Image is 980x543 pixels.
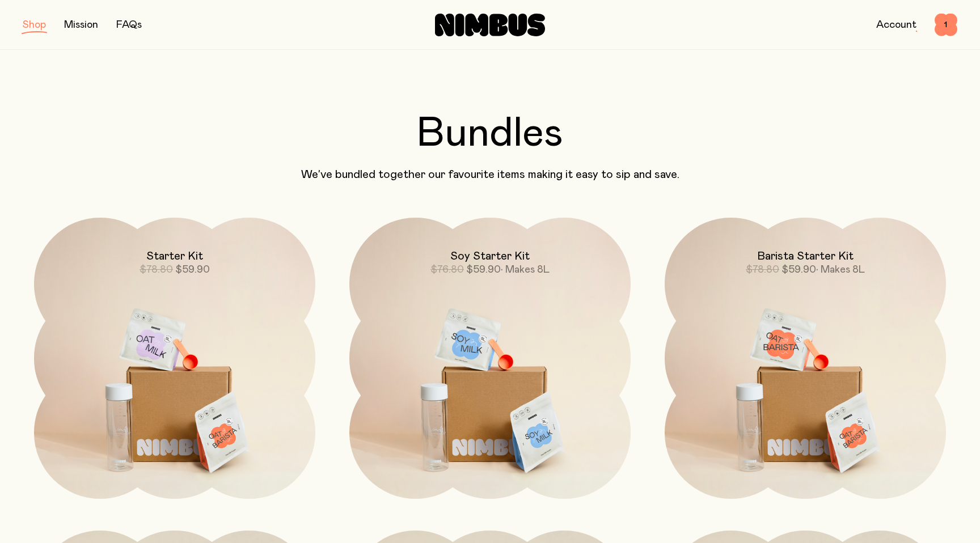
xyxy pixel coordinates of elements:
[876,20,916,30] a: Account
[782,265,816,275] span: $59.90
[116,20,142,30] a: FAQs
[64,20,98,30] a: Mission
[23,168,957,181] p: We’ve bundled together our favourite items making it easy to sip and save.
[23,113,957,154] h2: Bundles
[140,265,173,275] span: $78.80
[466,265,501,275] span: $59.90
[450,249,530,263] h2: Soy Starter Kit
[175,265,210,275] span: $59.90
[349,218,631,499] a: Soy Starter Kit$76.80$59.90• Makes 8L
[34,218,315,499] a: Starter Kit$78.80$59.90
[816,265,865,275] span: • Makes 8L
[757,249,854,263] h2: Barista Starter Kit
[430,265,464,275] span: $76.80
[146,249,203,263] h2: Starter Kit
[501,265,550,275] span: • Makes 8L
[935,14,957,36] button: 1
[746,265,779,275] span: $78.80
[665,218,946,499] a: Barista Starter Kit$78.80$59.90• Makes 8L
